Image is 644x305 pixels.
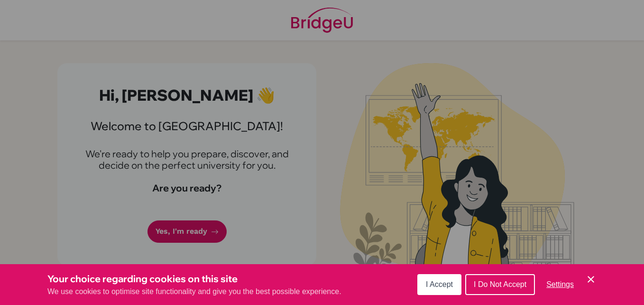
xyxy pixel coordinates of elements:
p: We use cookies to optimise site functionality and give you the best possible experience. [47,286,341,297]
button: I Do Not Accept [465,274,535,295]
button: I Accept [417,274,461,295]
button: Settings [539,275,581,294]
h3: Your choice regarding cookies on this site [47,272,341,286]
span: I Do Not Accept [474,280,526,288]
button: Save and close [585,274,597,285]
span: I Accept [426,280,453,288]
span: Settings [546,280,574,288]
